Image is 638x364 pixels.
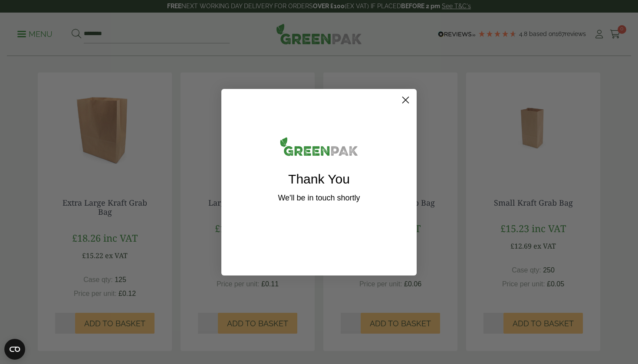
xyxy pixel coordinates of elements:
[288,172,350,186] span: Thank You
[278,193,360,202] span: We'll be in touch shortly
[4,339,25,360] button: Open CMP widget
[248,214,400,234] span: se this code to get 15% off!
[398,92,413,108] button: Close dialog
[233,134,405,163] img: greenpak_logo
[238,211,248,235] span: U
